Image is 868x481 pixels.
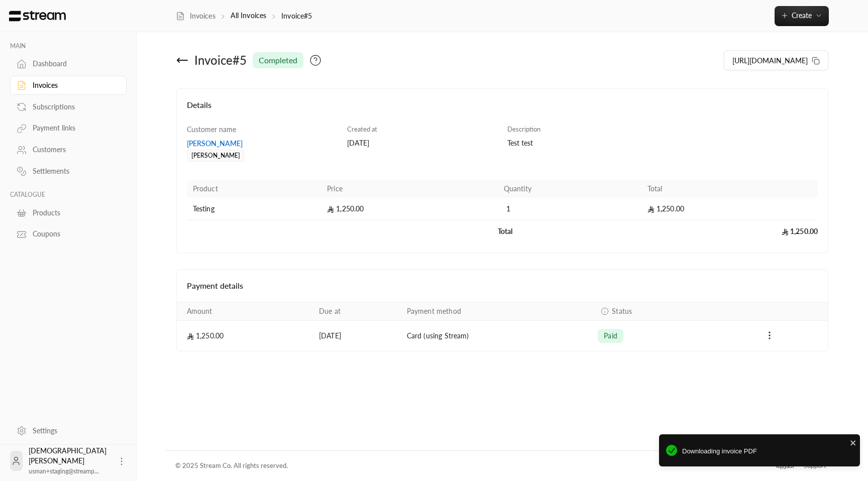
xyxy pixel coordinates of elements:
[641,180,818,198] th: Total
[10,162,127,181] a: Settlements
[775,6,829,26] button: Create
[10,42,127,50] p: MAIN
[187,139,338,149] div: [PERSON_NAME]
[682,446,853,456] span: Downloading invoice PDF
[10,118,127,138] a: Payment links
[33,208,114,218] div: Products
[29,467,99,475] span: usman+staging@streamp...
[604,331,617,341] span: paid
[641,198,818,220] td: 1,250.00
[347,138,498,148] div: [DATE]
[176,11,312,21] nav: breadcrumb
[33,426,114,436] div: Settings
[498,220,641,243] td: Total
[33,229,114,239] div: Coupons
[321,180,498,198] th: Price
[177,321,313,351] td: 1,250.00
[10,54,127,74] a: Dashboard
[10,191,127,199] p: CATALOGUE
[401,302,592,321] th: Payment method
[33,166,114,176] div: Settlements
[347,125,377,133] span: Created at
[401,321,592,351] td: Card (using Stream)
[33,59,114,69] div: Dashboard
[33,80,114,90] div: Invoices
[33,145,114,155] div: Customers
[507,125,540,133] span: Description
[187,180,818,243] table: Products
[641,220,818,243] td: 1,250.00
[498,180,641,198] th: Quantity
[176,11,215,21] a: Invoices
[33,102,114,112] div: Subscriptions
[850,437,857,447] button: close
[792,11,812,20] span: Create
[175,461,288,471] div: © 2025 Stream Co. All rights reserved.
[10,97,127,116] a: Subscriptions
[194,52,247,68] div: Invoice # 5
[281,11,312,21] p: Invoice#5
[10,421,127,440] a: Settings
[177,302,828,351] table: Payments
[504,204,514,214] span: 1
[10,203,127,222] a: Products
[507,138,818,148] div: Test test
[8,11,67,22] img: Logo
[187,139,338,159] a: [PERSON_NAME][PERSON_NAME]
[29,446,111,476] div: [DEMOGRAPHIC_DATA][PERSON_NAME]
[313,302,401,321] th: Due at
[732,55,808,66] span: [URL][DOMAIN_NAME]
[612,306,632,316] span: Status
[321,198,498,220] td: 1,250.00
[187,280,818,292] h4: Payment details
[10,140,127,160] a: Customers
[177,302,313,321] th: Amount
[10,224,127,244] a: Coupons
[231,11,266,20] a: All Invoices
[187,180,321,198] th: Product
[313,321,401,351] td: [DATE]
[10,76,127,95] a: Invoices
[259,54,297,66] span: completed
[724,50,828,70] button: [URL][DOMAIN_NAME]
[187,99,818,121] h4: Details
[187,150,245,162] div: [PERSON_NAME]
[187,198,321,220] td: Testing
[187,125,236,134] span: Customer name
[33,123,114,133] div: Payment links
